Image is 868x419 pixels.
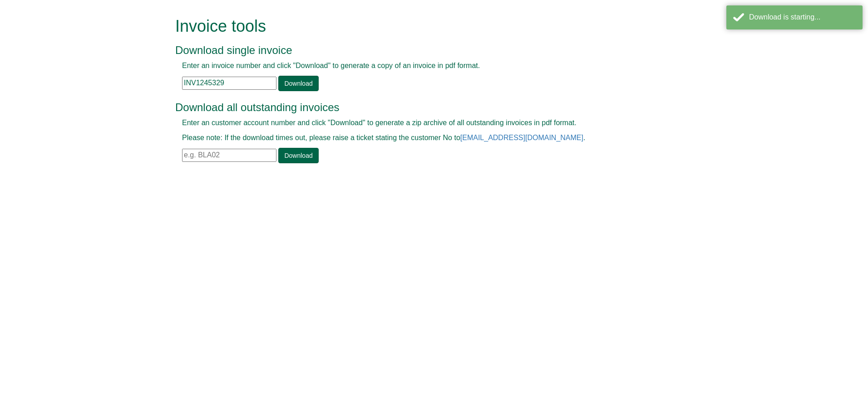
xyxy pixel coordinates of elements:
a: Download [278,76,318,91]
p: Enter an customer account number and click "Download" to generate a zip archive of all outstandin... [182,118,666,128]
div: Download is starting... [749,12,856,23]
input: e.g. INV1234 [182,77,276,90]
input: e.g. BLA02 [182,149,276,162]
h3: Download all outstanding invoices [175,102,672,113]
h3: Download single invoice [175,44,672,56]
p: Please note: If the download times out, please raise a ticket stating the customer No to . [182,133,666,143]
a: [EMAIL_ADDRESS][DOMAIN_NAME] [460,134,583,141]
a: Download [278,148,318,163]
h1: Invoice tools [175,17,672,35]
p: Enter an invoice number and click "Download" to generate a copy of an invoice in pdf format. [182,61,666,71]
